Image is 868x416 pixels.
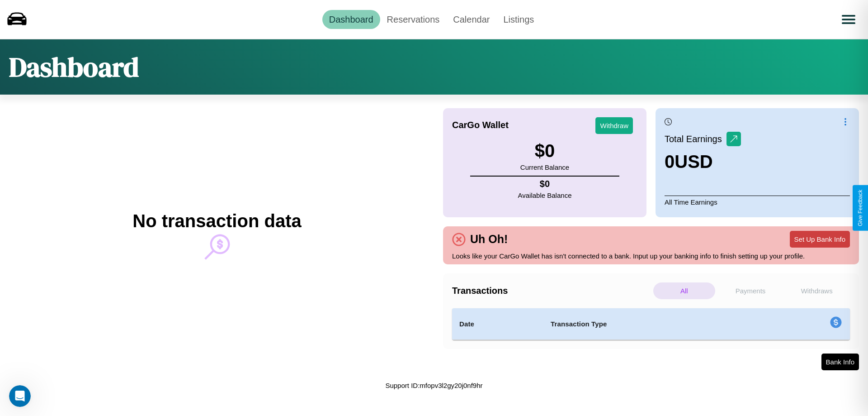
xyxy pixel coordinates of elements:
[665,131,726,147] p: Total Earnings
[520,161,569,173] p: Current Balance
[446,10,496,29] a: Calendar
[790,231,850,248] button: Set Up Bank Info
[9,385,31,407] iframe: Intercom live chat
[452,250,850,262] p: Looks like your CarGo Wallet has isn't connected to a bank. Input up your banking info to finish ...
[518,189,572,201] p: Available Balance
[786,282,848,299] p: Withdraws
[459,319,536,330] h4: Date
[720,282,782,299] p: Payments
[466,233,512,246] h4: Uh Oh!
[380,10,447,29] a: Reservations
[665,196,850,208] p: All Time Earnings
[653,282,715,299] p: All
[9,48,139,86] h1: Dashboard
[452,308,850,340] table: simple table
[452,286,651,296] h4: Transactions
[385,379,482,392] p: Support ID: mfopv3l2gy20j0nf9hr
[520,141,569,161] h3: $ 0
[836,7,861,32] button: Open menu
[132,211,301,231] h2: No transaction data
[821,354,859,370] button: Bank Info
[496,10,541,29] a: Listings
[551,319,756,330] h4: Transaction Type
[857,190,863,226] div: Give Feedback
[665,152,741,172] h3: 0 USD
[322,10,380,29] a: Dashboard
[595,117,633,134] button: Withdraw
[452,120,509,130] h4: CarGo Wallet
[518,179,572,189] h4: $ 0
